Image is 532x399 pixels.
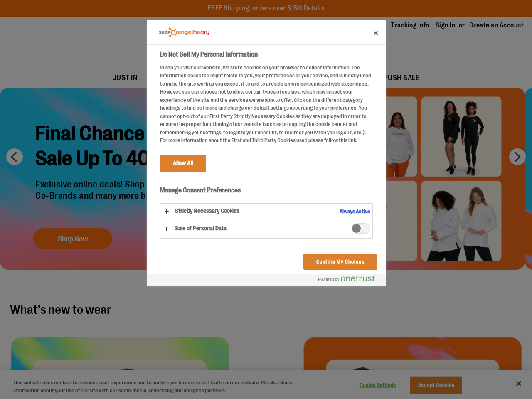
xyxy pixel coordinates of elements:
div: Company Logo [159,24,209,41]
div: When you visit our website, we store cookies on your browser to collect information. The informat... [160,64,373,145]
span: Sale of Personal Data [352,223,370,234]
div: Preference center [147,20,386,286]
button: Close [367,24,385,42]
h2: Do Not Sell My Personal Information [160,49,373,59]
img: Company Logo [159,27,209,38]
button: Allow All [160,155,206,172]
h3: Manage Consent Preferences [160,186,373,199]
a: Powered by OneTrust Opens in a new Tab [318,275,382,286]
img: Powered by OneTrust Opens in a new Tab [318,275,375,282]
div: Do Not Sell My Personal Information [147,20,386,286]
button: Confirm My Choices [303,254,377,270]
